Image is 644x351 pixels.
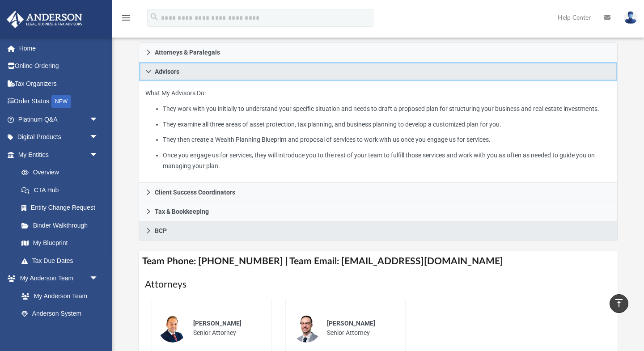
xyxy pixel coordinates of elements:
[187,313,265,344] div: Senior Attorney
[139,221,618,241] a: BCP
[6,146,112,164] a: My Entitiesarrow_drop_down
[155,49,220,55] span: Attorneys & Paralegals
[193,320,241,327] span: [PERSON_NAME]
[13,164,112,182] a: Overview
[121,17,131,23] a: menu
[13,287,103,305] a: My Anderson Team
[624,11,637,24] img: User Pic
[139,183,618,202] a: Client Success Coordinators
[155,68,179,75] span: Advisors
[327,320,375,327] span: [PERSON_NAME]
[6,75,112,93] a: Tax Organizers
[6,93,112,111] a: Order StatusNEW
[6,128,112,146] a: Digital Productsarrow_drop_down
[6,110,112,128] a: Platinum Q&Aarrow_drop_down
[6,270,107,288] a: My Anderson Teamarrow_drop_down
[139,81,618,183] div: Advisors
[121,13,131,23] i: menu
[13,305,107,323] a: Anderson System
[51,95,71,108] div: NEW
[13,181,112,199] a: CTA Hub
[145,278,611,291] h1: Attorneys
[155,189,235,195] span: Client Success Coordinators
[163,119,611,130] li: They examine all three areas of asset protection, tax planning, and business planning to develop ...
[149,12,159,22] i: search
[6,57,112,75] a: Online Ordering
[155,208,209,215] span: Tax & Bookkeeping
[89,110,107,129] span: arrow_drop_down
[614,298,624,309] i: vertical_align_top
[13,216,112,234] a: Binder Walkthrough
[163,134,611,145] li: They then create a Wealth Planning Blueprint and proposal of services to work with us once you en...
[155,228,167,234] span: BCP
[158,314,187,343] img: thumbnail
[89,146,107,164] span: arrow_drop_down
[163,150,611,172] li: Once you engage us for services, they will introduce you to the rest of your team to fulfill thos...
[13,252,112,270] a: Tax Due Dates
[139,202,618,221] a: Tax & Bookkeeping
[89,128,107,147] span: arrow_drop_down
[292,314,321,343] img: thumbnail
[13,199,112,217] a: Entity Change Request
[610,294,628,313] a: vertical_align_top
[163,103,611,114] li: They work with you initially to understand your specific situation and needs to draft a proposed ...
[145,88,611,172] p: What My Advisors Do:
[13,234,107,252] a: My Blueprint
[139,62,618,81] a: Advisors
[89,270,107,288] span: arrow_drop_down
[321,313,399,344] div: Senior Attorney
[139,251,618,271] h4: Team Phone: [PHONE_NUMBER] | Team Email: [EMAIL_ADDRESS][DOMAIN_NAME]
[139,42,618,62] a: Attorneys & Paralegals
[6,39,112,57] a: Home
[4,11,85,28] img: Anderson Advisors Platinum Portal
